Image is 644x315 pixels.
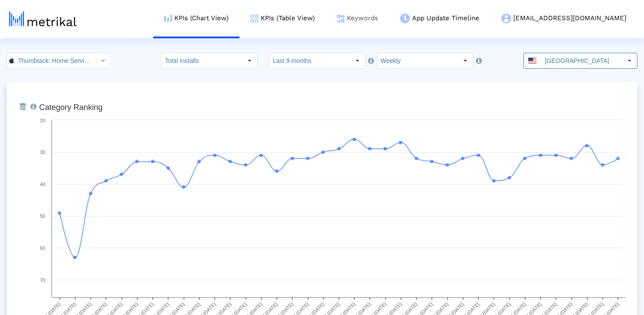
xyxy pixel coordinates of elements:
[40,182,45,187] text: 40
[622,53,637,68] div: Select
[400,14,410,23] img: app-update-menu-icon.png
[250,15,258,22] img: kpi-table-menu-icon.png
[458,53,473,68] div: Select
[40,118,45,123] text: 20
[350,53,365,68] div: Select
[501,14,511,23] img: my-account-menu-icon.png
[9,11,77,26] img: metrical-logo-light.png
[40,213,45,219] text: 50
[164,15,172,22] img: kpi-chart-menu-icon.png
[95,53,110,68] div: Select
[337,15,345,22] img: keywords.png
[40,278,45,283] text: 70
[39,103,103,112] tspan: Category Ranking
[242,53,257,68] div: Select
[40,150,45,155] text: 30
[40,245,45,251] text: 60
